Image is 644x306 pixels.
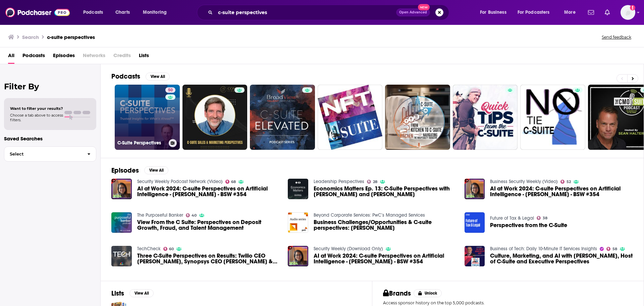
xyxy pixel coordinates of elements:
[138,7,175,18] button: open menu
[465,246,485,266] img: Culture, Marketing, and AI with Jeffrey Hayzlett, Host of C-Suite and Executive Perspectives
[490,186,633,197] span: AI at Work 2024: C-suite Perspectives on Artificial Intelligence - [PERSON_NAME] - BSW #354
[168,87,173,94] span: 50
[22,50,45,64] a: Podcasts
[215,7,396,18] input: Search podcasts, credits, & more...
[490,253,633,264] a: Culture, Marketing, and AI with Jeffrey Hayzlett, Host of C-Suite and Executive Perspectives
[513,7,559,18] button: open menu
[465,212,485,233] img: Perspectives from the C-Suite
[490,253,633,264] span: Culture, Marketing, and AI with [PERSON_NAME], Host of C-Suite and Executive Perspectives
[192,214,197,217] span: 40
[111,212,132,233] img: View From the C Suite: Perspectives on Deposit Growth, Fraud, and Talent Management
[480,8,506,17] span: For Business
[543,217,547,220] span: 38
[186,213,197,217] a: 40
[314,253,457,264] a: AI at Work 2024: C-suite Perspectives on Artificial Intelligence - Bhawna Singh - BSW #354
[139,50,149,64] span: Lists
[373,180,377,183] span: 28
[115,85,180,150] a: 50C-Suite Perspectives
[203,5,455,20] div: Search podcasts, credits, & more...
[490,186,633,197] a: AI at Work 2024: C-suite Perspectives on Artificial Intelligence - Bhawna Singh - BSW #354
[585,7,597,18] a: Show notifications dropdown
[490,246,597,252] a: Business of Tech: Daily 10-Minute IT Services Insights
[111,72,170,81] a: PodcastsView All
[111,179,132,199] img: AI at Work 2024: C-suite Perspectives on Artificial Intelligence - Bhawna Singh - BSW #354
[137,186,280,197] a: AI at Work 2024: C-suite Perspectives on Artificial Intelligence - Bhawna Singh - BSW #354
[111,7,134,18] a: Charts
[465,179,485,199] a: AI at Work 2024: C-suite Perspectives on Artificial Intelligence - Bhawna Singh - BSW #354
[137,219,280,231] a: View From the C Suite: Perspectives on Deposit Growth, Fraud, and Talent Management
[111,289,154,298] a: ListsView All
[111,166,139,175] h2: Episodes
[113,50,131,64] span: Credits
[4,146,96,162] button: Select
[383,289,411,298] h2: Brands
[165,87,175,93] a: 50
[560,180,571,184] a: 52
[137,179,223,184] a: Security Weekly Podcast Network (Video)
[475,7,515,18] button: open menu
[8,50,14,64] span: All
[137,212,183,218] a: The Purposeful Banker
[314,219,457,231] span: Business Challenges/Opportunities & C-suite perspectives: [PERSON_NAME]
[367,180,377,184] a: 28
[612,248,617,251] span: 58
[399,11,427,14] span: Open Advanced
[78,7,112,18] button: open menu
[137,186,280,197] span: AI at Work 2024: C-suite Perspectives on Artificial Intelligence - [PERSON_NAME] - BSW #354
[564,8,576,17] span: More
[111,246,132,266] img: Three C-Suite Perspectives on Results: Twilio CEO Jeff Lawson, Synopsys CEO Aart de Geus & Toast ...
[606,247,617,251] a: 58
[621,5,635,20] span: Logged in as kayschr06
[137,253,280,264] a: Three C-Suite Perspectives on Results: Twilio CEO Jeff Lawson, Synopsys CEO Aart de Geus & Toast ...
[231,180,236,183] span: 68
[4,82,96,91] h2: Filter By
[314,179,364,184] a: Leadership Perspectives
[314,186,457,197] span: Economics Matters Ep. 13: C-Suite Perspectives with [PERSON_NAME] and [PERSON_NAME]
[47,34,95,40] h3: c-suite perspectives
[146,73,170,81] button: View All
[117,140,166,146] h3: C-Suite Perspectives
[144,166,168,174] button: View All
[314,253,457,264] span: AI at Work 2024: C-suite Perspectives on Artificial Intelligence - [PERSON_NAME] - BSW #354
[5,6,70,19] img: Podchaser - Follow, Share and Rate Podcasts
[490,215,534,221] a: Future of Tax & Legal
[225,180,236,184] a: 68
[537,216,547,220] a: 38
[4,152,82,156] span: Select
[111,289,124,298] h2: Lists
[314,186,457,197] a: Economics Matters Ep. 13: C-Suite Perspectives with Pedro Antunes and Dana Peterson
[490,222,567,228] span: Perspectives from the C-Suite
[383,300,633,305] p: Access sponsor history on the top 5,000 podcasts.
[621,5,635,20] button: Show profile menu
[169,248,174,251] span: 60
[288,246,308,266] img: AI at Work 2024: C-suite Perspectives on Artificial Intelligence - Bhawna Singh - BSW #354
[4,135,96,142] p: Saved Searches
[163,247,174,251] a: 60
[600,34,633,40] button: Send feedback
[518,8,550,17] span: For Podcasters
[414,289,442,297] button: Unlock
[137,253,280,264] span: Three C-Suite Perspectives on Results: Twilio CEO [PERSON_NAME], Synopsys CEO [PERSON_NAME] & Toa...
[314,219,457,231] a: Business Challenges/Opportunities & C-suite perspectives: Tim Ryan
[418,4,430,10] span: New
[396,8,430,16] button: Open AdvancedNew
[137,246,161,252] a: TechCheck
[22,34,39,40] h3: Search
[83,50,105,64] span: Networks
[143,8,167,17] span: Monitoring
[602,7,612,18] a: Show notifications dropdown
[567,180,571,183] span: 52
[559,7,584,18] button: open menu
[490,179,558,184] a: Business Security Weekly (Video)
[10,113,63,122] span: Choose a tab above to access filters.
[53,50,75,64] a: Episodes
